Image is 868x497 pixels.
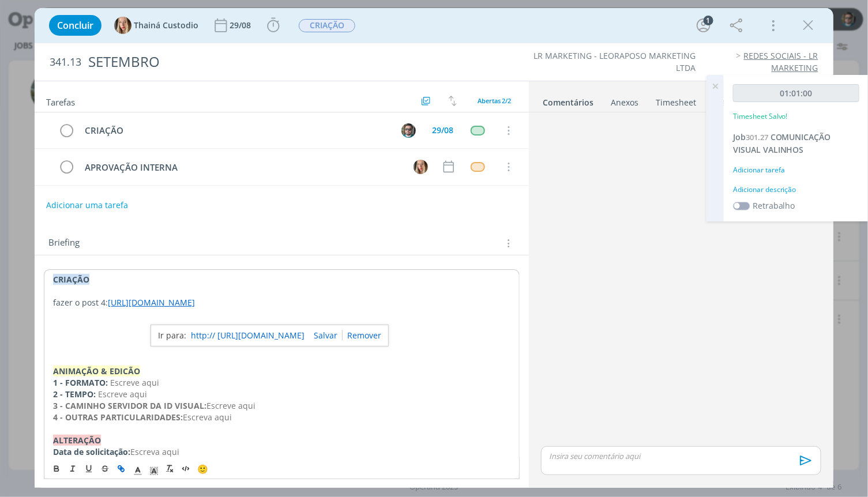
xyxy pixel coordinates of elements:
[299,19,355,32] span: CRIAÇÃO
[134,21,198,29] span: Thainá Custodio
[130,462,146,476] span: Cor do Texto
[49,15,102,36] button: Concluir
[733,131,831,155] a: Job301.27COMUNICAÇÃO VISUAL VALINHOS
[543,92,595,108] a: Comentários
[46,195,129,216] button: Adicionar uma tarefa
[108,297,195,308] a: [URL][DOMAIN_NAME]
[694,16,713,35] button: 1
[191,328,305,343] a: http:// [URL][DOMAIN_NAME]
[46,94,75,108] span: Tarefas
[80,160,403,175] div: APROVAÇÃO INTERNA
[53,435,101,446] strong: ALTERAÇÃO
[53,274,89,285] strong: CRIAÇÃO
[414,160,428,174] img: T
[53,366,140,376] strong: ANIMAÇÃO & EDICÃO
[400,122,418,139] button: R
[534,50,696,73] a: LR MARKETING - LEORAPOSO MARKETING LTDA
[611,97,639,108] div: Anexos
[194,462,211,476] button: 🙂
[733,165,859,175] div: Adicionar tarefa
[53,446,130,457] strong: Data de solicitação:
[733,185,859,195] div: Adicionar descrição
[753,199,795,212] label: Retrabalho
[230,21,253,29] div: 29/08
[84,48,493,76] div: SETEMBRO
[746,132,768,142] span: 301.27
[744,50,818,73] a: REDES SOCIAIS - LR MARKETING
[733,131,831,155] span: COMUNICAÇÃO VISUAL VALINHOS
[656,92,697,108] a: Timesheet
[197,464,208,475] span: 🙂
[110,377,159,388] span: Escreve aqui
[130,446,179,457] span: Escreva aqui
[53,412,183,423] strong: 4 - OUTRAS PARTICULARIDADES:
[432,126,453,134] div: 29/08
[449,96,457,106] img: arrow-down-up.svg
[53,389,96,400] strong: 2 - TEMPO:
[146,462,162,476] span: Cor de Fundo
[401,123,416,138] img: R
[733,111,788,122] p: Timesheet Salvo!
[98,389,147,400] span: Escreve aqui
[114,17,198,34] button: TThainá Custodio
[412,158,430,175] button: T
[704,16,713,25] div: 1
[80,123,391,138] div: CRIAÇÃO
[53,377,108,388] strong: 1 - FORMATO:
[183,412,232,423] span: Escreva aqui
[50,56,81,69] span: 341.13
[35,8,833,488] div: dialog
[53,400,206,411] strong: 3 - CAMINHO SERVIDOR DA ID VISUAL:
[478,96,512,105] span: Abertas 2/2
[53,297,510,308] p: fazer o post 4:
[48,236,80,251] span: Briefing
[298,18,356,33] button: CRIAÇÃO
[206,400,255,411] span: Escreve aqui
[57,21,93,30] span: Concluir
[114,17,131,34] img: T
